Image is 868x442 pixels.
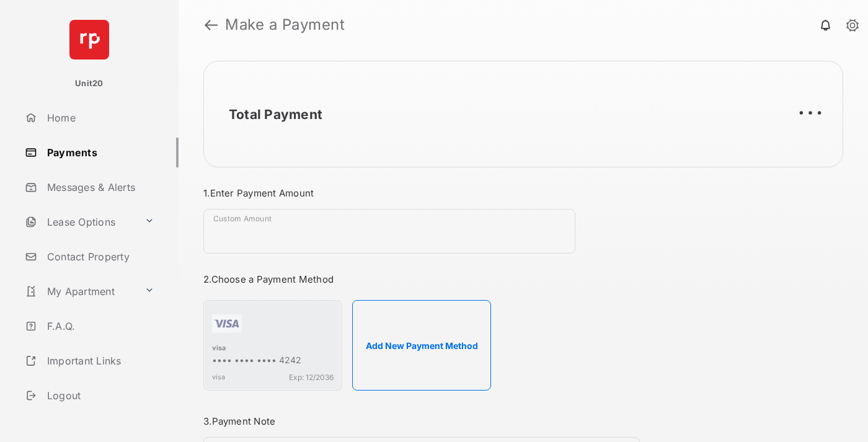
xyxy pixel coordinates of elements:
[20,311,179,341] a: F.A.Q.
[225,17,345,32] strong: Make a Payment
[75,77,104,90] p: Unit20
[212,343,334,355] div: visa
[229,107,322,122] h2: Total Payment
[212,373,225,382] span: visa
[203,273,640,285] h3: 2. Choose a Payment Method
[20,172,179,202] a: Messages & Alerts
[20,103,179,133] a: Home
[20,276,139,306] a: My Apartment
[20,346,159,376] a: Important Links
[69,20,109,60] img: svg+xml;base64,PHN2ZyB4bWxucz0iaHR0cDovL3d3dy53My5vcmcvMjAwMC9zdmciIHdpZHRoPSI2NCIgaGVpZ2h0PSI2NC...
[20,242,179,272] a: Contact Property
[289,373,334,382] span: Exp: 12/2036
[203,300,342,391] div: visa•••• •••• •••• 4242visaExp: 12/2036
[20,207,139,237] a: Lease Options
[203,187,640,199] h3: 1. Enter Payment Amount
[203,415,640,427] h3: 3. Payment Note
[352,300,491,391] button: Add New Payment Method
[20,138,179,167] a: Payments
[212,355,334,368] div: •••• •••• •••• 4242
[20,381,179,410] a: Logout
